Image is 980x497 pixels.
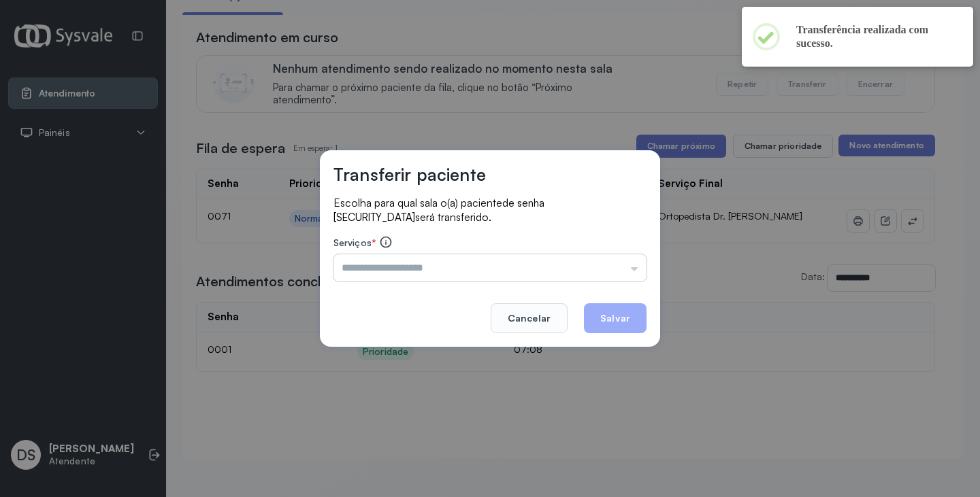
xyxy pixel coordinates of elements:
[796,23,951,50] h2: Transferência realizada com sucesso.
[333,237,372,248] span: Serviços
[333,196,544,224] span: de senha [SECURITY_DATA]
[333,164,486,185] h3: Transferir paciente
[584,303,647,333] button: Salvar
[333,196,647,224] p: Escolha para qual sala o(a) paciente será transferido.
[491,303,568,333] button: Cancelar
